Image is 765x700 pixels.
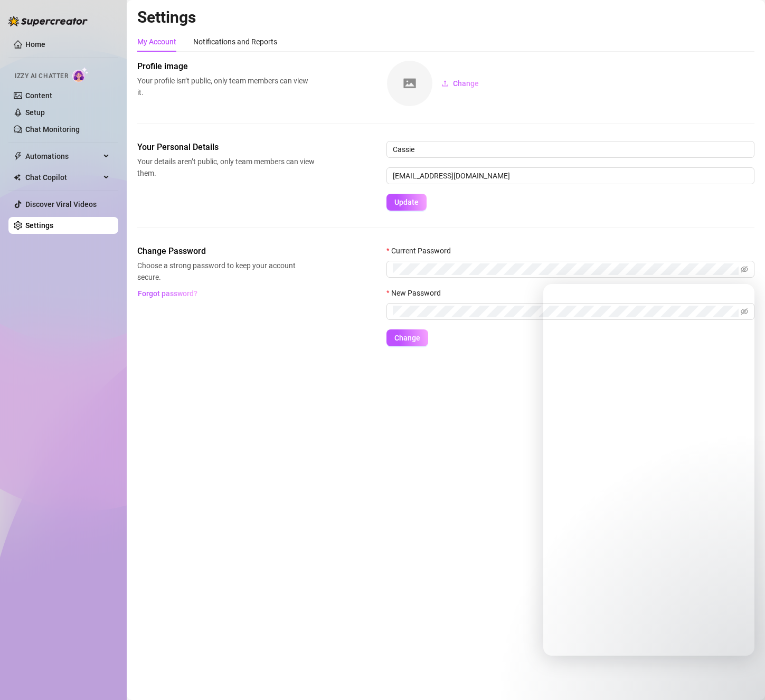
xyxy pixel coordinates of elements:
span: Izzy AI Chatter [15,71,68,81]
a: Chat Monitoring [25,125,80,134]
button: Forgot password? [137,285,197,302]
img: AI Chatter [72,67,89,82]
label: New Password [386,287,448,299]
span: Your Personal Details [137,141,315,154]
input: Enter new email [386,167,754,184]
span: Profile image [137,60,315,73]
span: Your profile isn’t public, only team members can view it. [137,75,315,98]
img: Chat Copilot [14,174,21,181]
a: Setup [25,108,45,117]
img: square-placeholder.png [387,61,432,106]
iframe: Intercom live chat [729,664,754,689]
input: Enter name [386,141,754,158]
iframe: Intercom live chat [543,284,754,656]
a: Settings [25,221,53,230]
span: Automations [25,148,100,165]
div: My Account [137,36,176,48]
a: Content [25,91,52,100]
span: Change Password [137,245,315,258]
div: Notifications and Reports [193,36,277,48]
span: Forgot password? [138,289,197,298]
img: logo-BBDzfeDw.svg [8,16,88,26]
span: eye-invisible [741,266,748,273]
span: upload [441,80,449,87]
span: Change [394,334,420,342]
input: New Password [393,306,739,317]
a: Home [25,40,45,49]
span: Choose a strong password to keep your account secure. [137,260,315,283]
button: Update [386,194,427,211]
label: Current Password [386,245,458,257]
a: Discover Viral Videos [25,200,97,209]
span: Update [394,198,419,206]
input: Current Password [393,263,739,275]
span: thunderbolt [14,152,22,160]
span: Change [453,79,479,88]
span: Your details aren’t public, only team members can view them. [137,156,315,179]
span: Chat Copilot [25,169,100,186]
button: Change [433,75,487,92]
h2: Settings [137,7,754,27]
button: Change [386,329,428,346]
